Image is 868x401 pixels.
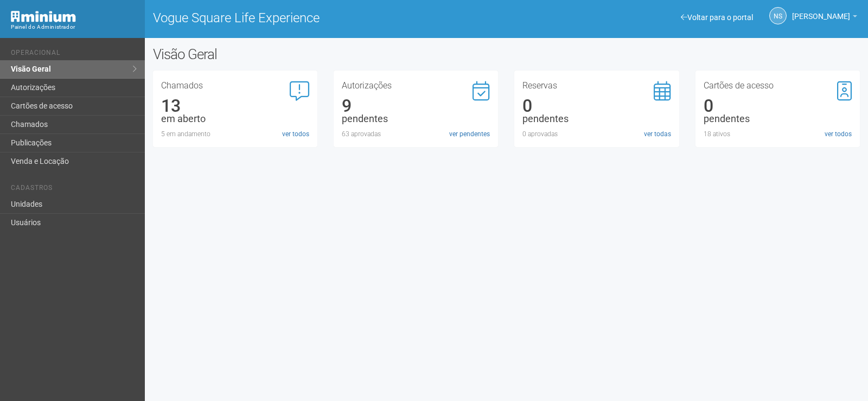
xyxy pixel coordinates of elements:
[342,101,490,111] div: 9
[522,129,671,139] div: 0 aprovadas
[522,101,671,111] div: 0
[342,129,490,139] div: 63 aprovadas
[449,129,490,139] a: ver pendentes
[11,11,76,22] img: Minium
[282,129,309,139] a: ver todos
[704,101,852,111] div: 0
[153,11,499,25] h1: Vogue Square Life Experience
[161,114,309,124] div: em aberto
[161,81,309,90] h3: Chamados
[825,129,852,139] a: ver todos
[681,13,753,22] a: Voltar para o portal
[769,7,787,24] a: NS
[161,101,309,111] div: 13
[153,46,438,62] h2: Visão Geral
[161,129,309,139] div: 5 em andamento
[792,2,850,21] span: Nicolle Silva
[704,81,852,90] h3: Cartões de acesso
[704,114,852,124] div: pendentes
[11,22,137,32] div: Painel do Administrador
[704,129,852,139] div: 18 ativos
[792,14,857,22] a: [PERSON_NAME]
[522,114,671,124] div: pendentes
[644,129,671,139] a: ver todas
[11,184,137,195] li: Cadastros
[11,49,137,60] li: Operacional
[342,81,490,90] h3: Autorizações
[522,81,671,90] h3: Reservas
[342,114,490,124] div: pendentes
